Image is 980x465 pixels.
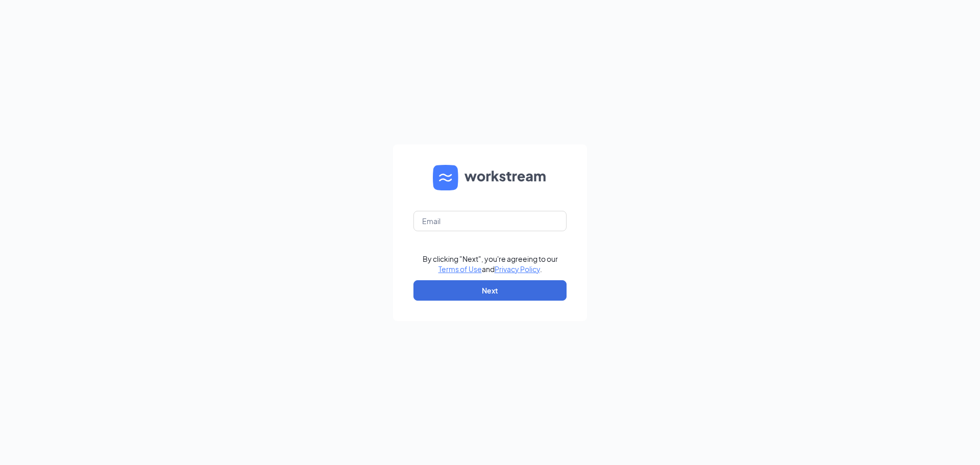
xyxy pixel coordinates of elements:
input: Email [413,211,567,231]
img: WS logo and Workstream text [433,165,547,190]
div: By clicking "Next", you're agreeing to our and . [423,254,558,274]
a: Privacy Policy [495,264,540,274]
button: Next [413,280,567,301]
a: Terms of Use [438,264,482,274]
